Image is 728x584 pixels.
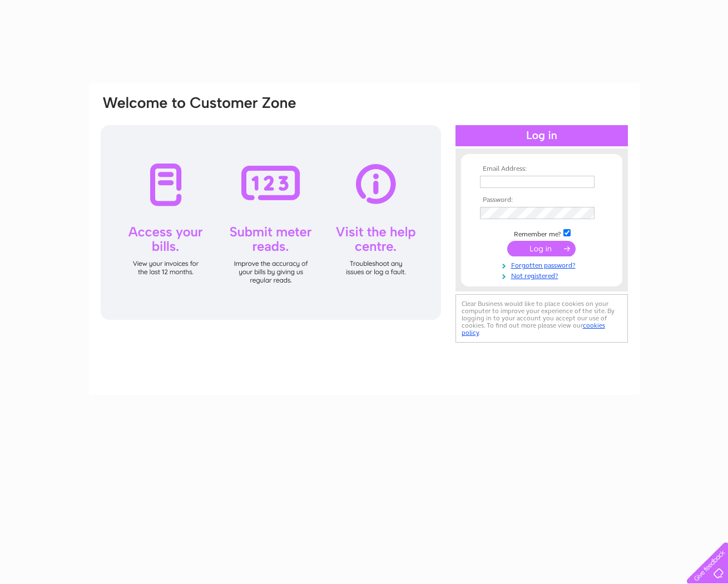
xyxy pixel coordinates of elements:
a: Forgotten password? [480,259,606,270]
input: Submit [507,241,576,256]
a: cookies policy [462,321,605,336]
td: Remember me? [477,227,606,239]
th: Email Address: [477,165,606,173]
th: Password: [477,196,606,204]
div: Clear Business would like to place cookies on your computer to improve your experience of the sit... [455,294,628,343]
a: Not registered? [480,270,606,280]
